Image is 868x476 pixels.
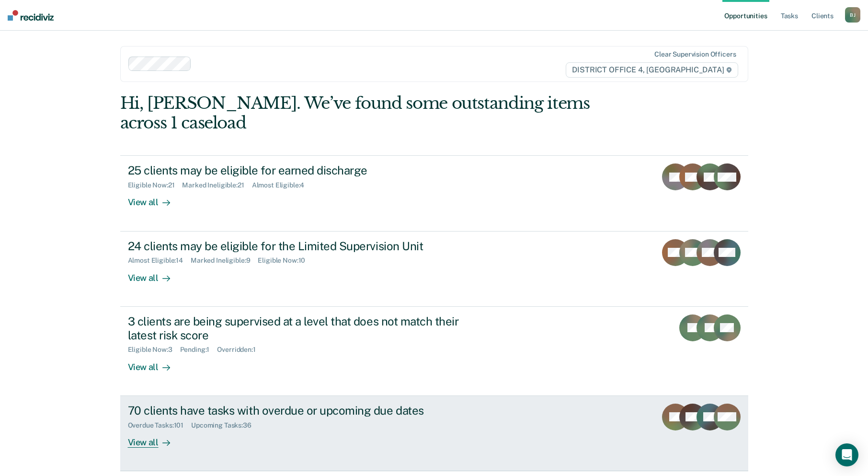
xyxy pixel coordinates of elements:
div: B J [845,7,860,23]
img: Recidiviz [8,10,54,21]
div: Upcoming Tasks : 36 [191,421,259,430]
div: View all [128,429,182,448]
div: Eligible Now : 10 [258,256,313,265]
div: Almost Eligible : 14 [128,256,191,265]
span: DISTRICT OFFICE 4, [GEOGRAPHIC_DATA] [566,62,738,78]
div: 3 clients are being supervised at a level that does not match their latest risk score [128,314,464,342]
div: Marked Ineligible : 9 [191,256,258,265]
div: View all [128,265,182,283]
a: 24 clients may be eligible for the Limited Supervision UnitAlmost Eligible:14Marked Ineligible:9E... [120,232,748,307]
div: 25 clients may be eligible for earned discharge [128,163,464,177]
div: Open Intercom Messenger [835,443,858,466]
div: Hi, [PERSON_NAME]. We’ve found some outstanding items across 1 caseload [120,93,623,133]
a: 70 clients have tasks with overdue or upcoming due datesOverdue Tasks:101Upcoming Tasks:36View all [120,396,748,471]
div: Eligible Now : 21 [128,181,183,189]
div: Overdue Tasks : 101 [128,421,192,430]
a: 25 clients may be eligible for earned dischargeEligible Now:21Marked Ineligible:21Almost Eligible... [120,155,748,231]
div: Almost Eligible : 4 [252,181,312,189]
div: View all [128,189,182,208]
div: Overridden : 1 [217,346,263,354]
div: 24 clients may be eligible for the Limited Supervision Unit [128,239,464,253]
div: Clear supervision officers [654,50,736,58]
div: Marked Ineligible : 21 [182,181,251,189]
button: BJ [845,7,860,23]
div: Eligible Now : 3 [128,346,180,354]
div: 70 clients have tasks with overdue or upcoming due dates [128,404,464,418]
div: Pending : 1 [180,346,217,354]
a: 3 clients are being supervised at a level that does not match their latest risk scoreEligible Now... [120,307,748,396]
div: View all [128,354,182,372]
